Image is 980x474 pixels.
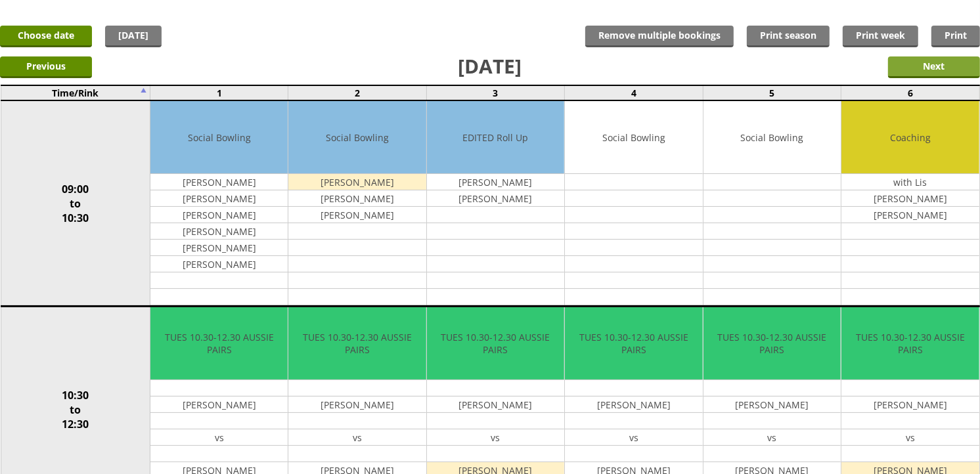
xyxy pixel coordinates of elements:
[703,307,841,380] td: TUES 10.30-12.30 AUSSIE PAIRS
[105,26,162,47] a: [DATE]
[150,207,288,223] td: [PERSON_NAME]
[427,429,564,446] td: vs
[565,307,702,380] td: TUES 10.30-12.30 AUSSIE PAIRS
[747,26,830,47] a: Print season
[150,223,288,240] td: [PERSON_NAME]
[1,100,150,307] td: 09:00 to 10:30
[288,207,426,223] td: [PERSON_NAME]
[150,101,288,174] td: Social Bowling
[585,26,734,47] input: Remove multiple bookings
[288,307,426,380] td: TUES 10.30-12.30 AUSSIE PAIRS
[150,397,288,413] td: [PERSON_NAME]
[703,85,841,100] td: 5
[841,190,979,207] td: [PERSON_NAME]
[150,256,288,272] td: [PERSON_NAME]
[150,240,288,256] td: [PERSON_NAME]
[703,429,841,446] td: vs
[841,429,979,446] td: vs
[841,85,979,100] td: 6
[841,397,979,413] td: [PERSON_NAME]
[150,429,288,446] td: vs
[565,429,702,446] td: vs
[288,101,426,174] td: Social Bowling
[150,174,288,190] td: [PERSON_NAME]
[150,307,288,380] td: TUES 10.30-12.30 AUSSIE PAIRS
[288,85,426,100] td: 2
[843,26,918,47] a: Print week
[150,190,288,207] td: [PERSON_NAME]
[703,101,841,174] td: Social Bowling
[427,174,564,190] td: [PERSON_NAME]
[888,56,980,78] input: Next
[841,101,979,174] td: Coaching
[150,85,288,100] td: 1
[703,397,841,413] td: [PERSON_NAME]
[427,397,564,413] td: [PERSON_NAME]
[841,207,979,223] td: [PERSON_NAME]
[427,101,564,174] td: EDITED Roll Up
[565,397,702,413] td: [PERSON_NAME]
[841,307,979,380] td: TUES 10.30-12.30 AUSSIE PAIRS
[288,174,426,190] td: [PERSON_NAME]
[1,85,150,100] td: Time/Rink
[931,26,980,47] a: Print
[565,101,702,174] td: Social Bowling
[288,397,426,413] td: [PERSON_NAME]
[841,174,979,190] td: with Lis
[565,85,703,100] td: 4
[426,85,564,100] td: 3
[427,190,564,207] td: [PERSON_NAME]
[288,190,426,207] td: [PERSON_NAME]
[427,307,564,380] td: TUES 10.30-12.30 AUSSIE PAIRS
[288,429,426,446] td: vs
